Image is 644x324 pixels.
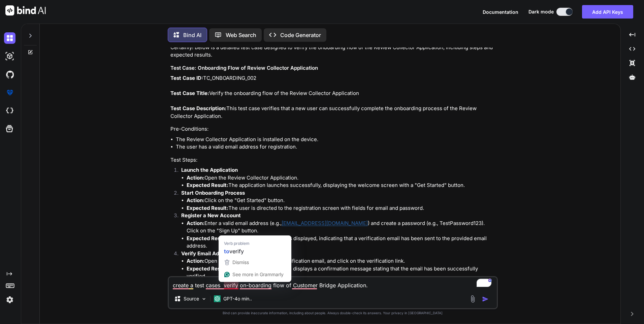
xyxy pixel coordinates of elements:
[187,220,496,235] li: Enter a valid email address (e.g., ) and create a password (e.g., TestPassword123). Click on the ...
[282,220,368,226] a: [EMAIL_ADDRESS][DOMAIN_NAME]
[469,295,477,303] img: attachment
[528,8,554,15] span: Dark mode
[176,136,496,143] li: The Review Collector Application is installed on the device.
[170,74,496,120] p: TC_ONBOARDING_002 Verify the onboarding flow of the Review Collector Application This test case v...
[187,204,496,212] li: The user is directed to the registration screen with fields for email and password.
[187,197,496,204] li: Click on the "Get Started" button.
[187,205,228,211] strong: Expected Result:
[170,64,496,72] h3: Test Case: Onboarding Flow of Review Collector Application
[184,295,199,302] p: Source
[170,90,209,96] strong: Test Case Title:
[187,265,228,272] strong: Expected Result:
[4,32,15,44] img: darkChat
[223,295,252,302] p: GPT-4o min..
[187,182,496,189] li: The application launches successfully, displaying the welcome screen with a "Get Started" button.
[4,51,15,62] img: darkAi-studio
[181,212,241,219] strong: Register a New Account
[4,294,15,305] img: settings
[187,235,496,250] li: A confirmation message is displayed, indicating that a verification email has been sent to the pr...
[181,250,232,257] strong: Verify Email Address
[482,296,489,302] img: icon
[483,8,518,15] button: Documentation
[187,235,228,241] strong: Expected Result:
[176,143,496,151] li: The user has a valid email address for registration.
[187,258,204,264] strong: Action:
[582,5,633,19] button: Add API Keys
[4,87,15,98] img: premium
[187,174,496,182] li: Open the Review Collector Application.
[181,167,238,173] strong: Launch the Application
[4,69,15,80] img: githubDark
[226,31,256,39] p: Web Search
[201,296,207,302] img: Pick Models
[187,257,496,265] li: Open the email inbox, locate the verification email, and click on the verification link.
[4,105,15,117] img: cloudideIcon
[214,295,221,302] img: GPT-4o mini
[170,44,496,59] p: Certainly! Below is a detailed test case designed to verify the onboarding flow of the Review Col...
[181,190,245,196] strong: Start Onboarding Process
[280,31,321,39] p: Code Generator
[170,105,226,111] strong: Test Case Description:
[170,75,203,81] strong: Test Case ID:
[187,220,204,226] strong: Action:
[5,5,46,15] img: Bind AI
[187,265,496,280] li: The application opens and displays a confirmation message stating that the email has been success...
[168,311,498,316] p: Bind can provide inaccurate information, including about people. Always double-check its answers....
[169,277,497,289] textarea: To enrich screen reader interactions, please activate Accessibility in Grammarly extension settings
[170,125,496,133] h4: Pre-Conditions:
[187,197,204,203] strong: Action:
[187,174,204,181] strong: Action:
[187,182,228,188] strong: Expected Result:
[183,31,201,39] p: Bind AI
[170,156,496,164] h4: Test Steps:
[483,9,518,15] span: Documentation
